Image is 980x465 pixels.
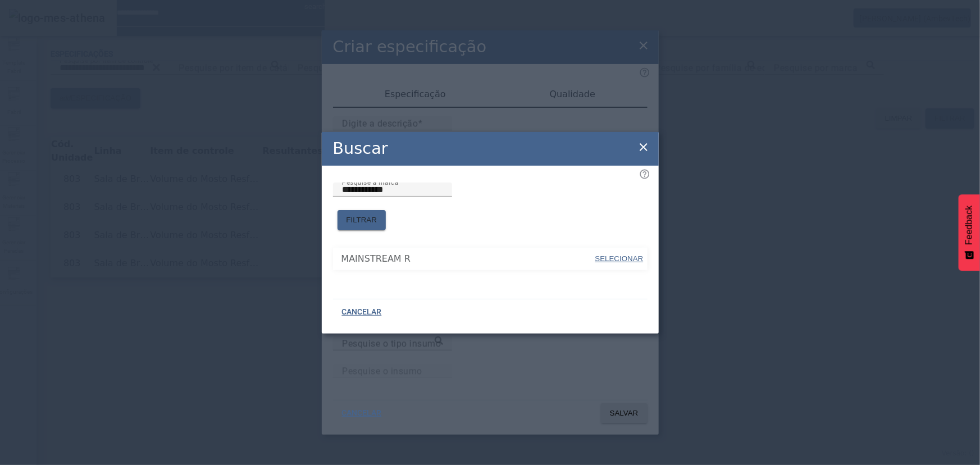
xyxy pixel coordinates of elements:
[610,408,639,419] span: SALVAR
[333,136,388,161] h2: Buscar
[333,302,391,322] button: CANCELAR
[333,403,391,423] button: CANCELAR
[338,210,386,230] button: FILTRAR
[594,249,644,269] button: SELECIONAR
[347,215,377,226] span: FILTRAR
[342,307,382,318] span: CANCELAR
[595,254,644,263] span: SELECIONAR
[959,194,980,271] button: Feedback - Mostrar pesquisa
[964,206,974,245] span: Feedback
[342,178,399,186] mat-label: Pesquise a marca
[342,408,382,419] span: CANCELAR
[341,252,594,266] span: MAINSTREAM R
[601,403,648,423] button: SALVAR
